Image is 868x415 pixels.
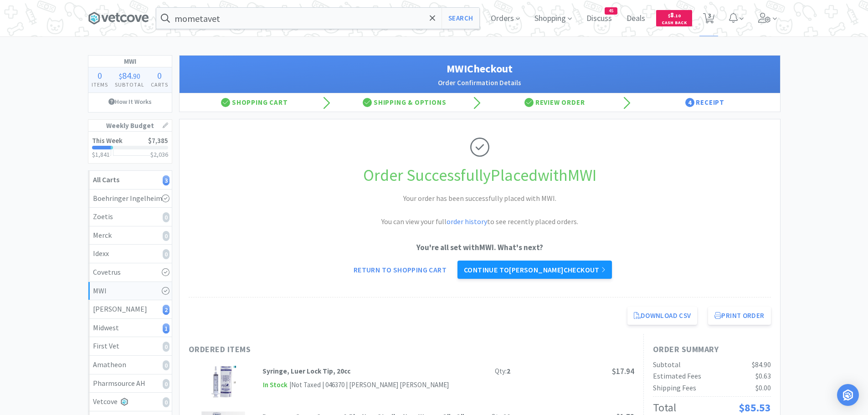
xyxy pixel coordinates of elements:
div: Shipping & Options [329,93,480,112]
a: How It Works [88,93,172,110]
a: Download CSV [627,307,698,325]
a: Zoetis0 [88,208,172,226]
a: Idexx0 [88,245,172,263]
h1: MWI Checkout [189,60,771,77]
i: 0 [163,360,169,370]
a: Pharmsource AH0 [88,374,172,393]
h1: Order Summary [653,343,771,356]
span: $84.90 [752,360,771,369]
p: You're all set with MWI . What's next? [189,241,771,254]
span: $ [668,13,670,19]
h3: $ [150,151,168,158]
a: Midwest1 [88,319,172,338]
h1: Weekly Budget [88,120,172,132]
span: 2,036 [154,150,168,159]
strong: Syringe, Luer Lock Tip, 20cc [262,367,350,375]
div: . [111,71,148,80]
h4: Items [88,80,112,89]
span: 45 [605,8,617,14]
span: In Stock [262,379,288,391]
span: Cash Back [662,20,687,26]
strong: All Carts [93,175,119,184]
div: Qty: [495,366,510,377]
a: Discuss45 [583,15,616,23]
i: 1 [163,323,169,333]
span: 84 [122,70,131,81]
a: Return to Shopping Cart [347,261,453,279]
span: 0 [98,70,102,81]
span: $7,385 [148,136,168,145]
div: Boehringer Ingelheim [93,193,167,205]
a: All Carts3 [88,171,172,190]
span: $1,841 [92,150,110,159]
div: MWI [93,285,167,297]
h2: This Week [92,137,123,144]
button: Search [442,8,479,29]
i: 0 [163,249,169,259]
div: Shopping Cart [180,93,330,112]
div: Merck [93,230,167,241]
div: Receipt [630,93,780,112]
h2: Your order has been successfully placed with MWI. You can view your full to see recently placed o... [343,193,616,228]
img: 0d39e07435034e8f94d02a5b1fa6cb7f_10457.png [211,366,236,398]
a: Vetcove0 [88,393,172,411]
h1: MWI [88,56,172,67]
div: Shipping Fees [653,382,696,394]
span: $17.94 [612,366,634,376]
a: MWI [88,282,172,301]
i: 3 [163,175,169,185]
div: [PERSON_NAME] [93,303,167,315]
span: $ [119,72,122,81]
i: 0 [163,379,169,389]
div: Vetcove [93,396,167,408]
div: Open Intercom Messenger [837,384,859,406]
h1: Ordered Items [189,343,462,356]
a: Boehringer Ingelheim [88,190,172,208]
i: 0 [163,342,169,352]
strong: 2 [507,367,510,375]
h4: Carts [148,80,172,89]
div: Covetrus [93,266,167,278]
span: $0.00 [755,383,771,392]
button: Print Order [708,307,770,325]
div: Pharmsource AH [93,378,167,389]
h4: Subtotal [111,80,148,89]
h1: Order Successfully Placed with MWI [189,162,771,189]
div: First Vet [93,340,167,352]
a: order history [447,217,487,226]
div: Estimated Fees [653,370,701,382]
a: Amatheon0 [88,356,172,374]
a: First Vet0 [88,337,172,356]
i: 0 [163,397,169,407]
i: 2 [163,305,169,315]
span: 0 [157,70,162,81]
span: $0.63 [755,371,771,380]
div: Midwest [93,322,167,334]
a: Merck0 [88,226,172,245]
a: Continue to[PERSON_NAME]checkout [457,261,612,279]
span: 90 [133,72,140,81]
a: Deals [623,15,649,23]
a: 3 [699,15,718,24]
div: | Not Taxed | 046370 | [PERSON_NAME] [PERSON_NAME] [288,379,449,390]
div: Amatheon [93,359,167,371]
input: Search by item, sku, manufacturer, ingredient, size... [156,8,479,29]
div: Zoetis [93,211,167,223]
i: 0 [163,231,169,241]
span: $85.53 [739,400,771,415]
a: Covetrus [88,263,172,282]
a: [PERSON_NAME]2 [88,300,172,319]
span: 8 [668,10,681,19]
span: . 10 [674,13,681,19]
i: 0 [163,212,169,222]
a: $8.10Cash Back [656,6,692,31]
div: Review Order [480,93,630,112]
h2: Order Confirmation Details [189,77,771,88]
a: This Week$7,385$1,841$2,036 [88,132,172,163]
div: Subtotal [653,359,681,371]
span: 4 [685,98,694,107]
div: Idexx [93,248,167,260]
